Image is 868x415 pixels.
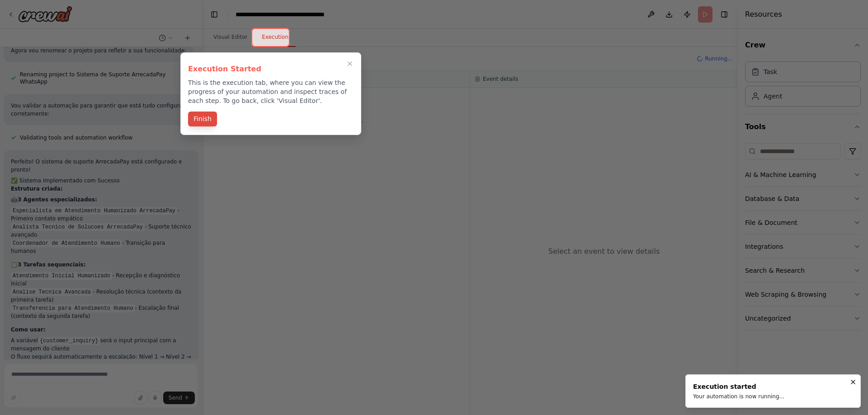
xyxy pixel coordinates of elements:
div: Your automation is now running... [693,393,784,400]
button: Close walkthrough [344,58,355,69]
button: Hide left sidebar [208,8,221,21]
button: Finish [188,112,217,126]
div: Execution started [693,382,784,391]
h3: Execution Started [188,64,354,75]
p: This is the execution tab, where you can view the progress of your automation and inspect traces ... [188,78,354,105]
